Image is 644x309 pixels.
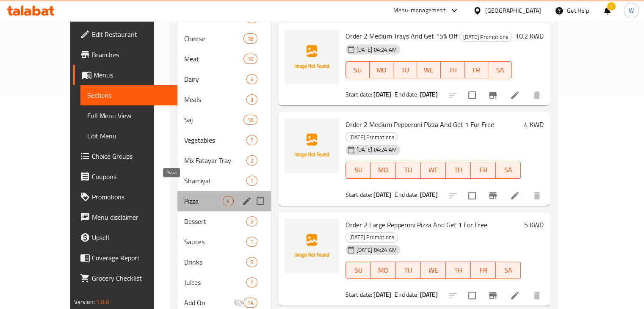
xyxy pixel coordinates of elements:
h6: 5 KWD [524,219,544,231]
img: Order 2 Medium Trays And Get 15% Off [285,30,339,84]
span: TU [399,264,417,276]
div: Vegetables7 [177,130,271,150]
button: MO [370,61,393,78]
b: [DATE] [373,289,391,300]
span: Version: [74,296,95,307]
span: Order 2 Medium Pepperoni Pizza And Get 1 For Free [345,118,494,131]
b: [DATE] [420,189,438,200]
button: SU [345,61,370,78]
span: [DATE] Promotions [460,32,511,42]
b: [DATE] [420,89,438,100]
span: TU [397,64,414,76]
div: items [246,237,257,247]
button: FR [471,262,496,279]
button: WE [417,61,441,78]
svg: Inactive section [233,298,243,308]
span: 7 [247,136,257,144]
div: items [223,196,233,206]
a: Full Menu View [80,105,177,126]
span: Grocery Checklist [92,273,171,283]
button: SA [496,162,521,179]
span: MO [374,264,392,276]
div: Ramadan Promotions [345,132,398,142]
img: Order 2 Large Pepperoni Pizza And Get 1 For Free [285,219,339,273]
div: items [243,33,257,44]
span: Pizza [184,196,223,206]
button: FR [464,61,488,78]
h6: 10.2 KWD [515,30,544,42]
a: Choice Groups [73,146,177,166]
span: 2 [247,157,257,165]
div: Ramadan Promotions [459,32,512,42]
div: Juices7 [177,272,271,292]
button: SA [488,61,512,78]
a: Edit Restaurant [73,24,177,44]
div: items [246,135,257,145]
span: 5 [247,218,257,226]
span: MO [373,64,390,76]
span: SA [499,264,517,276]
span: Add On [184,298,233,308]
button: Branch-specific-item [483,85,503,105]
span: Shamiyat [184,176,246,186]
span: 6 [247,258,257,266]
span: 1 [247,177,257,185]
button: delete [527,185,547,206]
span: Menus [94,70,171,80]
span: FR [468,64,485,76]
span: Edit Menu [87,131,171,141]
span: Full Menu View [87,110,171,121]
a: Promotions [73,187,177,207]
button: MO [371,162,396,179]
span: Order 2 Medium Trays And Get 15% Off [345,30,458,42]
span: Coverage Report [92,253,171,263]
span: 7 [247,279,257,287]
div: Cheese18 [177,28,271,49]
span: Start date: [345,89,373,100]
span: Meals [184,94,246,105]
a: Menus [73,65,177,85]
div: Dessert [184,216,246,226]
span: TH [444,64,461,76]
span: Upsell [92,232,171,243]
a: Coverage Report [73,248,177,268]
span: [DATE] 04:24 AM [353,146,400,154]
span: Menu disclaimer [92,212,171,222]
span: TU [399,164,417,176]
button: TH [446,162,471,179]
span: Sauces [184,237,246,247]
a: Sections [80,85,177,105]
span: WE [424,264,442,276]
button: TU [396,162,421,179]
div: Saj16 [177,110,271,130]
button: TH [441,61,464,78]
span: WE [420,64,437,76]
div: Sauces1 [177,232,271,252]
div: Dairy [184,74,246,84]
div: items [246,74,257,84]
b: [DATE] [373,89,391,100]
span: Start date: [345,189,373,200]
a: Upsell [73,227,177,248]
span: End date: [395,189,418,200]
span: Drinks [184,257,246,267]
div: items [246,216,257,226]
span: 1 [247,238,257,246]
span: Meat [184,54,243,64]
span: Juices [184,277,246,287]
button: delete [527,285,547,306]
span: 16 [244,116,257,124]
span: Order 2 Large Pepperoni Pizza And Get 1 For Free [345,218,487,231]
div: items [243,115,257,125]
h6: 4 KWD [524,119,544,130]
span: Promotions [92,192,171,202]
span: Select to update [463,86,481,104]
div: Ramadan Promotions [345,232,398,243]
div: items [246,155,257,166]
span: Branches [92,50,171,60]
